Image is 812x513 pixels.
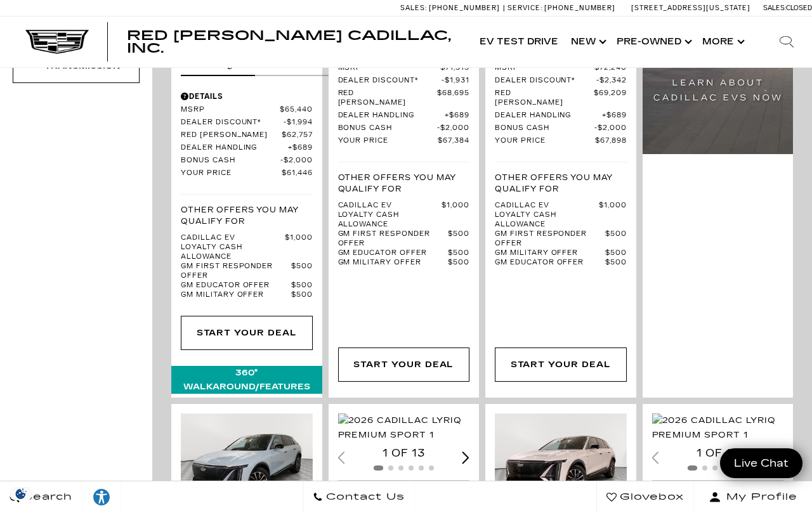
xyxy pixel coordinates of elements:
a: Dealer Handling $689 [181,143,313,153]
span: $68,695 [437,89,469,108]
a: Start Your Deal [495,347,627,382]
a: Your Price $61,446 [181,169,313,178]
span: [PHONE_NUMBER] [429,4,500,12]
span: Red [PERSON_NAME] [495,89,594,108]
span: $500 [291,281,313,290]
a: Red [PERSON_NAME] Cadillac, Inc. [127,29,461,55]
span: $500 [448,249,469,258]
div: 1 / 2 [181,413,313,512]
div: 1 / 2 [652,413,784,441]
img: 2025 Cadillac LYRIQ Sport 2 1 [181,413,313,512]
a: Start Your Deal [181,316,313,350]
a: Sales: [PHONE_NUMBER] [400,4,503,11]
a: [STREET_ADDRESS][US_STATE] [631,4,750,12]
span: $1,000 [285,233,313,262]
span: GM Military Offer [181,290,291,300]
span: $1,994 [284,118,313,127]
a: Cadillac EV Loyalty Cash Allowance $1,000 [338,201,470,230]
a: GM Educator Offer $500 [181,281,313,290]
span: Bonus Cash [495,124,594,133]
span: $500 [605,249,627,258]
span: Dealer Discount* [338,76,442,86]
a: Explore your accessibility options [82,481,121,513]
span: Sales: [400,4,427,12]
a: GM First Responder Offer $500 [495,230,627,249]
span: $500 [605,258,627,268]
span: Service: [507,4,542,12]
a: Pre-Owned [610,16,696,67]
div: 360° WalkAround/Features [171,366,322,394]
span: GM First Responder Offer [338,230,449,249]
a: GM Educator Offer $500 [338,249,470,258]
img: Opt-Out Icon [6,487,36,500]
a: Service: [PHONE_NUMBER] [503,4,619,11]
span: $61,446 [282,169,313,178]
a: GM Military Offer $500 [495,249,627,258]
div: Pricing Details - New 2025 Cadillac LYRIQ Sport 1 [181,91,313,102]
span: Cadillac EV Loyalty Cash Allowance [181,233,285,262]
span: $67,384 [438,136,469,146]
span: My Profile [721,488,797,506]
span: Closed [786,4,812,12]
div: undefined - New 2025 Cadillac LYRIQ Luxury 2 [495,347,627,382]
span: Red [PERSON_NAME] [181,131,282,140]
span: Dealer Handling [495,111,602,120]
span: $2,000 [280,156,313,166]
span: Your Price [338,136,438,146]
span: MSRP [338,63,441,73]
span: GM Educator Offer [495,258,605,268]
span: $2,000 [594,124,627,133]
span: Live Chat [728,456,795,471]
div: undefined - New 2025 Cadillac LYRIQ Luxury 2 [338,347,470,382]
div: 1 / 2 [338,413,470,441]
span: Dealer Discount* [495,76,596,86]
span: GM Educator Offer [181,281,291,290]
div: 1 of 13 [652,446,784,460]
p: Other Offers You May Qualify For [338,172,470,195]
a: Your Price $67,384 [338,136,470,146]
span: MSRP [181,105,280,115]
span: $62,757 [282,131,313,140]
a: Dealer Discount* $1,931 [338,76,470,86]
span: $500 [291,290,313,300]
a: Glovebox [596,481,694,513]
a: Dealer Discount* $2,342 [495,76,627,86]
span: GM First Responder Offer [181,262,291,281]
span: GM Military Offer [338,258,449,268]
div: 1 of 13 [338,446,470,460]
span: [PHONE_NUMBER] [544,4,615,12]
span: Dealer Handling [338,111,445,120]
a: Bonus Cash $2,000 [495,124,627,133]
img: Cadillac Dark Logo with Cadillac White Text [25,30,89,54]
span: $1,000 [442,201,469,230]
span: GM Educator Offer [338,249,449,258]
span: $71,315 [440,63,469,73]
span: Search [20,488,72,506]
span: $689 [602,111,627,120]
span: Cadillac EV Loyalty Cash Allowance [495,201,599,230]
span: Red [PERSON_NAME] [338,89,438,108]
a: GM First Responder Offer $500 [181,262,313,281]
span: $72,240 [594,63,627,73]
div: Search [761,16,812,67]
img: 2026 Cadillac LYRIQ Premium Sport 1 [338,413,470,441]
p: Other Offers You May Qualify For [181,204,313,227]
a: New [565,16,610,67]
div: undefined - New 2025 Cadillac LYRIQ Sport 1 [181,316,313,350]
a: Live Chat [720,448,802,478]
span: Dealer Handling [181,143,288,153]
a: GM Military Offer $500 [181,290,313,300]
span: $500 [291,262,313,281]
span: Cadillac EV Loyalty Cash Allowance [338,201,442,230]
span: $65,440 [280,105,313,115]
section: Click to Open Cookie Consent Modal [6,487,36,500]
span: Dealer Discount* [181,118,284,127]
a: Red [PERSON_NAME] $62,757 [181,131,313,140]
span: $500 [448,230,469,249]
a: Dealer Handling $689 [495,111,627,120]
span: Bonus Cash [181,156,280,166]
span: $1,000 [599,201,627,230]
a: MSRP $72,240 [495,63,627,73]
span: Sales: [763,4,786,12]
